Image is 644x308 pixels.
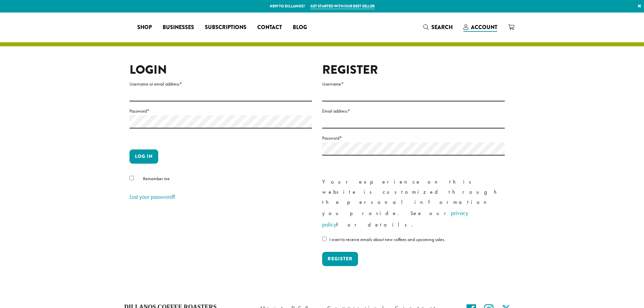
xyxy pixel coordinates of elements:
[293,23,307,32] span: Blog
[132,22,157,33] a: Shop
[322,80,505,88] label: Username
[129,63,312,77] h2: Login
[322,63,505,77] h2: Register
[418,22,458,33] a: Search
[137,23,152,32] span: Shop
[163,23,194,32] span: Businesses
[322,237,327,241] input: I want to receive emails about new coffees and upcoming sales.
[129,193,175,200] a: Lost your password?
[322,252,358,266] button: Register
[322,134,505,142] label: Password
[329,236,445,242] span: I want to receive emails about new coffees and upcoming sales.
[471,23,497,31] span: Account
[257,23,282,32] span: Contact
[322,177,505,230] p: Your experience on this website is customized through the personal information you provide. See o...
[129,149,158,164] button: Log in
[143,175,170,182] span: Remember me
[431,23,453,31] span: Search
[205,23,246,32] span: Subscriptions
[129,107,312,115] label: Password
[129,80,312,88] label: Username or email address
[322,107,505,115] label: Email address
[310,3,375,9] a: Get started with our best seller
[322,209,468,228] a: privacy policy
